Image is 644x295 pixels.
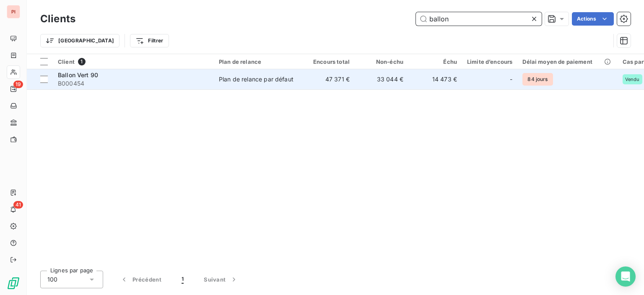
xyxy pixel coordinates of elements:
[301,69,355,89] td: 47 371 €
[171,271,194,288] button: 1
[416,12,542,26] input: Rechercher
[467,58,512,65] div: Limite d’encours
[522,73,553,86] span: 84 jours
[615,266,636,287] div: Open Intercom Messenger
[306,58,350,65] div: Encours total
[58,79,209,88] span: B000454
[219,58,296,65] div: Plan de relance
[110,271,171,288] button: Précédent
[40,11,75,26] h3: Clients
[78,58,86,65] span: 1
[182,275,184,284] span: 1
[7,5,20,18] div: PI
[355,69,408,89] td: 33 044 €
[360,58,403,65] div: Non-échu
[625,77,640,82] span: Vendu
[13,201,23,209] span: 41
[58,71,98,78] span: Ballon Vert 90
[130,34,169,47] button: Filtrer
[408,69,462,89] td: 14 473 €
[47,275,57,284] span: 100
[7,277,20,290] img: Logo LeanPay
[40,34,119,47] button: [GEOGRAPHIC_DATA]
[510,75,512,84] span: -
[522,58,612,65] div: Délai moyen de paiement
[413,58,457,65] div: Échu
[572,12,614,26] button: Actions
[194,271,248,288] button: Suivant
[58,58,75,65] span: Client
[219,75,293,84] div: Plan de relance par défaut
[13,81,23,88] span: 19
